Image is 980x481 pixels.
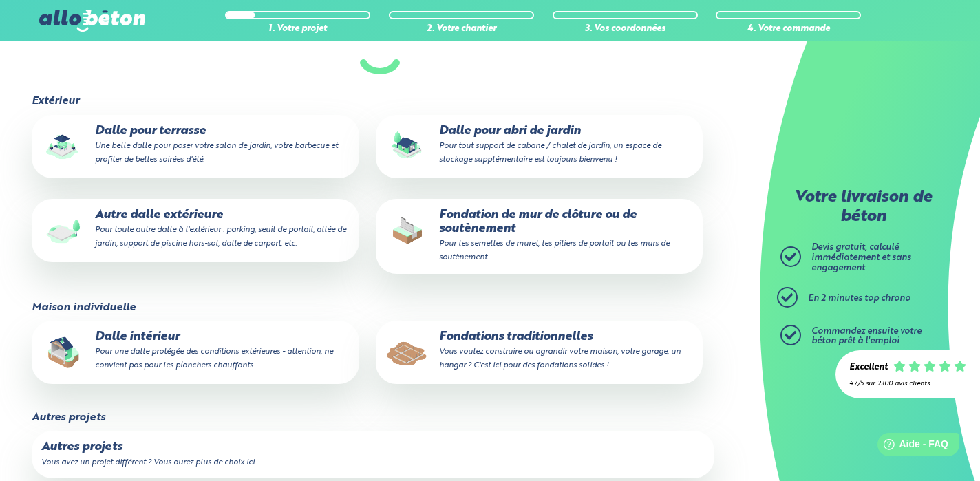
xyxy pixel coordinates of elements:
legend: Extérieur [32,95,79,107]
label: Quel est votre projet ? [30,19,729,74]
small: Pour une dalle protégée des conditions extérieures - attention, ne convient pas pour les plancher... [95,348,333,370]
span: Commandez ensuite votre béton prêt à l'emploi [811,327,922,346]
img: final_use.values.terrace [41,125,85,169]
p: Autres projets [41,440,704,454]
div: 2. Votre chantier [389,24,534,34]
small: Vous avez un projet différent ? Vous aurez plus de choix ici. [41,458,256,467]
small: Pour tout support de cabane / chalet de jardin, un espace de stockage supplémentaire est toujours... [439,142,661,164]
iframe: Help widget launcher [857,427,965,466]
div: 1. Votre projet [225,24,370,34]
div: 4.7/5 sur 2300 avis clients [849,380,966,387]
span: En 2 minutes top chrono [808,294,910,303]
p: Votre livraison de béton [784,189,942,226]
small: Une belle dalle pour poser votre salon de jardin, votre barbecue et profiter de belles soirées d'... [95,142,338,164]
img: final_use.values.traditional_fundations [385,330,429,374]
legend: Autres projets [32,411,105,424]
legend: Maison individuelle [32,301,136,314]
img: final_use.values.outside_slab [41,209,85,253]
img: allobéton [39,10,145,32]
p: Fondation de mur de clôture ou de soutènement [385,209,693,264]
p: Dalle intérieur [41,330,349,372]
p: Fondations traditionnelles [385,330,693,372]
p: Autre dalle extérieure [41,209,349,250]
div: 3. Vos coordonnées [553,24,698,34]
span: Devis gratuit, calculé immédiatement et sans engagement [811,243,911,272]
img: final_use.values.closing_wall_fundation [385,209,429,253]
p: Dalle pour abri de jardin [385,125,693,167]
small: Vous voulez construire ou agrandir votre maison, votre garage, un hangar ? C'est ici pour des fon... [439,348,681,370]
div: Excellent [849,363,888,373]
img: final_use.values.garden_shed [385,125,429,169]
small: Pour toute autre dalle à l'extérieur : parking, seuil de portail, allée de jardin, support de pis... [95,226,346,248]
div: 4. Votre commande [716,24,861,34]
p: Dalle pour terrasse [41,125,349,167]
small: Pour les semelles de muret, les piliers de portail ou les murs de soutènement. [439,239,670,261]
img: final_use.values.inside_slab [41,330,85,374]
